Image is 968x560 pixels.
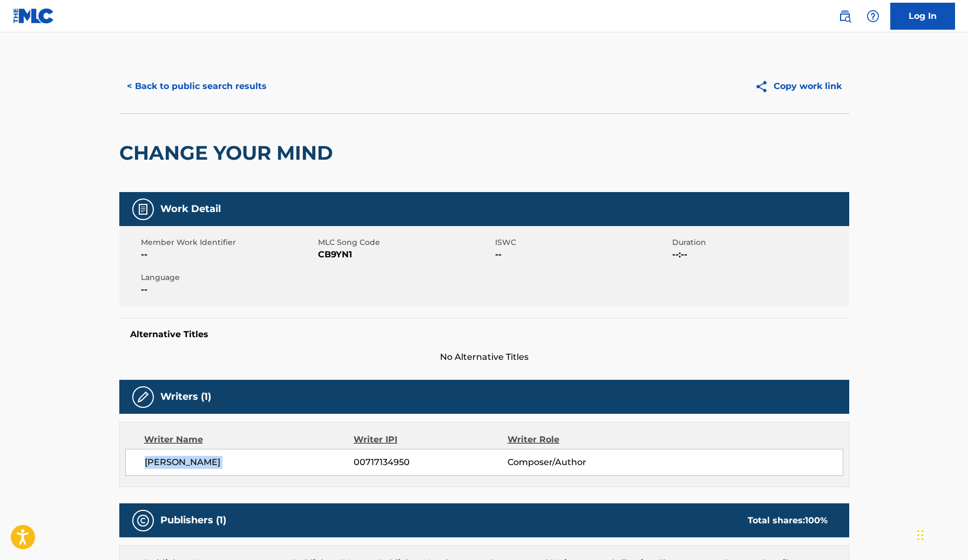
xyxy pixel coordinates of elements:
img: Writers [137,391,150,404]
iframe: Chat Widget [914,508,968,560]
span: -- [141,283,315,296]
span: ISWC [495,237,669,248]
h5: Writers (1) [160,391,211,403]
span: [PERSON_NAME] [145,456,354,469]
div: Drag [917,519,924,551]
div: Help [862,5,884,27]
a: Public Search [834,5,856,27]
button: Copy work link [747,73,849,100]
h5: Publishers (1) [160,514,226,527]
a: Log In [890,3,955,30]
span: Duration [672,237,847,248]
div: Writer Name [144,433,354,446]
span: 00717134950 [354,456,507,469]
img: MLC Logo [13,8,55,24]
img: search [838,10,851,23]
span: Composer/Author [507,456,647,469]
button: < Back to public search results [119,73,274,100]
span: Member Work Identifier [141,237,315,248]
img: Copy work link [755,80,774,93]
div: Writer IPI [354,433,507,446]
div: Total shares: [748,514,828,527]
span: --:-- [672,248,847,261]
h5: Alternative Titles [130,329,838,340]
span: 100 % [805,515,828,525]
img: help [867,10,879,23]
img: Work Detail [137,203,150,216]
img: Publishers [137,514,150,527]
span: -- [141,248,315,261]
span: -- [495,248,669,261]
h5: Work Detail [160,203,221,215]
h2: CHANGE YOUR MIND [119,141,339,165]
span: No Alternative Titles [119,351,849,364]
span: CB9YN1 [318,248,492,261]
span: MLC Song Code [318,237,492,248]
span: Language [141,272,315,283]
div: Writer Role [507,433,647,446]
